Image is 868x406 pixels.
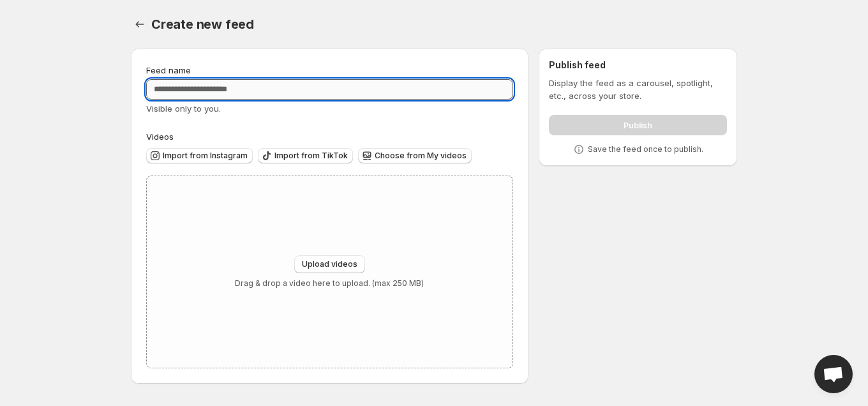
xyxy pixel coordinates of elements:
div: Open chat [814,355,853,393]
button: Upload videos [294,255,365,273]
p: Save the feed once to publish. [588,144,703,154]
span: Import from TikTok [274,151,348,161]
span: Videos [146,132,174,142]
span: Import from Instagram [163,151,248,161]
span: Create new feed [151,17,254,32]
p: Display the feed as a carousel, spotlight, etc., across your store. [549,77,727,102]
span: Choose from My videos [375,151,467,161]
button: Settings [131,15,149,33]
span: Visible only to you. [146,103,221,114]
button: Import from TikTok [258,148,353,163]
p: Drag & drop a video here to upload. (max 250 MB) [235,278,424,289]
h2: Publish feed [549,59,727,71]
span: Feed name [146,65,191,75]
span: Upload videos [302,259,357,269]
button: Choose from My videos [358,148,472,163]
button: Import from Instagram [146,148,253,163]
